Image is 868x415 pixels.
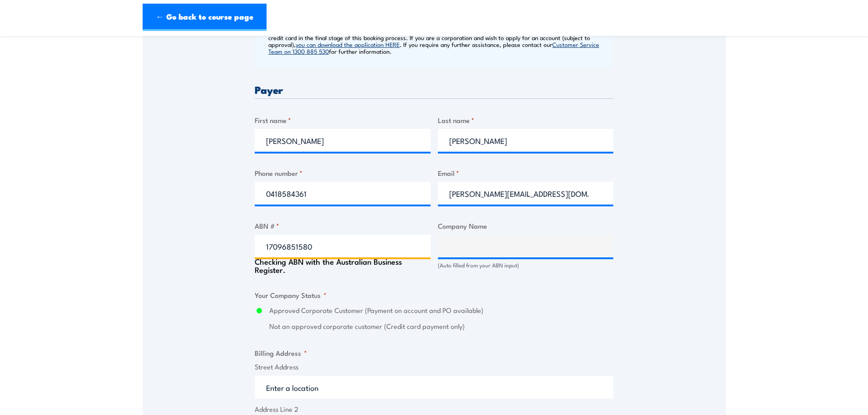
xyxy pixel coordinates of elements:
a: ← Go back to course page [143,4,267,31]
a: you can download the application HERE [296,40,400,48]
label: Not an approved corporate customer (Credit card payment only) [269,321,613,332]
p: Payment on account is only available to approved Corporate Customers who have previously applied ... [268,20,611,55]
label: Phone number [255,168,431,178]
legend: Your Company Status [255,290,327,300]
label: Street Address [255,362,613,372]
label: Company Name [438,220,614,231]
label: Address Line 2 [255,404,613,415]
label: Approved Corporate Customer (Payment on account and PO available) [269,305,613,316]
div: (Auto filled from your ABN input) [438,261,614,270]
label: ABN # [255,220,431,231]
label: First name [255,115,431,125]
div: Checking ABN with the Australian Business Register. [255,257,431,274]
label: Last name [438,115,614,125]
input: Enter a location [255,376,613,399]
h3: Payer [255,84,613,95]
a: Customer Service Team on 1300 885 530 [268,40,599,55]
label: Email [438,168,614,178]
legend: Billing Address [255,348,307,358]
